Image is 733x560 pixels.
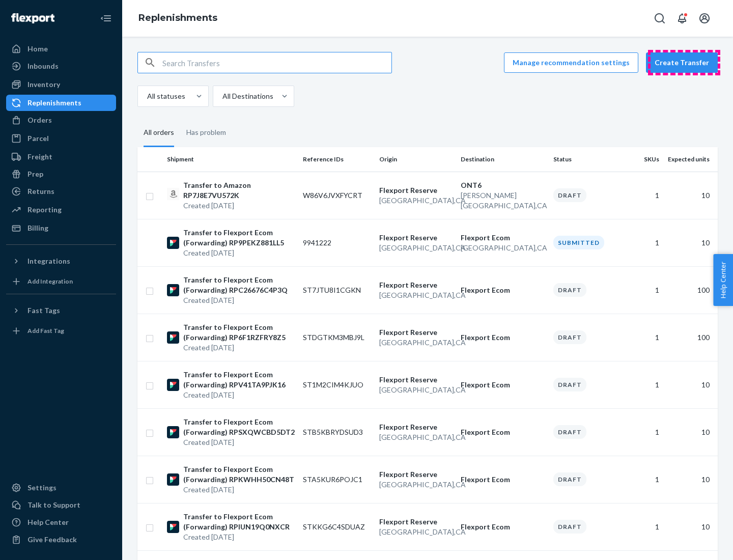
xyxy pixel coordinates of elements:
p: [PERSON_NAME][GEOGRAPHIC_DATA] , CA [461,190,545,211]
td: 100 [663,266,718,314]
td: 1 [625,266,663,314]
p: Created [DATE] [183,532,295,542]
p: [GEOGRAPHIC_DATA] , CA [379,527,453,537]
p: [GEOGRAPHIC_DATA] , CA [379,385,453,395]
div: Draft [553,330,586,344]
td: STA5KUR6POJC1 [299,456,375,503]
div: Draft [553,378,586,391]
button: Help Center [713,254,733,306]
a: Talk to Support [6,497,116,513]
p: [GEOGRAPHIC_DATA] , CA [379,243,453,253]
p: Flexport Reserve [379,375,453,385]
button: Open Search Box [650,8,670,29]
div: All Destinations [222,91,273,101]
td: 10 [663,456,718,503]
div: Billing [27,223,48,233]
th: SKUs [625,147,663,172]
p: [GEOGRAPHIC_DATA] , CA [379,480,453,490]
button: Manage recommendation settings [504,52,638,73]
td: 10 [663,172,718,219]
th: Reference IDs [299,147,375,172]
p: [GEOGRAPHIC_DATA] , CA [379,432,453,442]
p: Transfer to Flexport Ecom (Forwarding) RPIUN19Q0NXCR [183,512,295,532]
td: 1 [625,408,663,456]
a: Inbounds [6,58,116,74]
div: Submitted [553,236,604,249]
td: STB5KBRYDSUD3 [299,408,375,456]
button: Fast Tags [6,302,116,319]
button: Open notifications [672,8,692,29]
td: 10 [663,408,718,456]
a: Home [6,41,116,57]
div: All orders [144,119,174,147]
p: Created [DATE] [183,485,295,495]
td: ST1M2CIM4KJUO [299,361,375,408]
p: Flexport Reserve [379,422,453,432]
a: Billing [6,220,116,236]
p: Created [DATE] [183,390,295,400]
img: Flexport logo [11,13,54,23]
a: Settings [6,480,116,496]
p: [GEOGRAPHIC_DATA] , CA [379,195,453,206]
p: [GEOGRAPHIC_DATA] , CA [461,243,545,253]
th: Expected units [663,147,718,172]
div: Settings [27,483,57,493]
p: Created [DATE] [183,437,295,447]
div: Help Center [27,517,69,527]
p: Created [DATE] [183,295,295,305]
div: Integrations [27,256,70,266]
p: Transfer to Amazon RP7J8E7VU572K [183,180,295,201]
a: Prep [6,166,116,182]
div: All statuses [147,91,185,101]
td: 1 [625,456,663,503]
p: Flexport Ecom [461,474,545,485]
a: Parcel [6,130,116,147]
div: Inbounds [27,61,59,71]
p: Transfer to Flexport Ecom (Forwarding) RPC26676C4P3Q [183,275,295,295]
p: Flexport Ecom [461,332,545,343]
p: Created [DATE] [183,201,295,211]
div: Draft [553,188,586,202]
p: Created [DATE] [183,343,295,353]
a: Orders [6,112,116,128]
div: Orders [27,115,52,125]
p: Flexport Reserve [379,517,453,527]
p: Transfer to Flexport Ecom (Forwarding) RP6F1RZFRY8Z5 [183,322,295,343]
td: 10 [663,361,718,408]
a: Add Integration [6,273,116,290]
button: Close Navigation [96,8,116,29]
a: Returns [6,183,116,200]
th: Status [549,147,626,172]
div: Freight [27,152,52,162]
a: Add Fast Tag [6,323,116,339]
button: Integrations [6,253,116,269]
input: All Destinations [221,91,222,101]
td: 1 [625,172,663,219]
p: Flexport Ecom [461,522,545,532]
button: Create Transfer [646,52,718,73]
p: [GEOGRAPHIC_DATA] , CA [379,290,453,300]
button: Open account menu [694,8,715,29]
p: ONT6 [461,180,545,190]
div: Replenishments [27,98,81,108]
div: Draft [553,283,586,297]
div: Draft [553,520,586,534]
input: All statuses [146,91,147,101]
div: Reporting [27,205,62,215]
td: 100 [663,314,718,361]
div: Fast Tags [27,305,60,316]
div: Give Feedback [27,535,77,545]
p: Flexport Ecom [461,380,545,390]
p: Transfer to Flexport Ecom (Forwarding) RP9PEKZ881LL5 [183,228,295,248]
td: 1 [625,361,663,408]
button: Give Feedback [6,531,116,548]
td: 1 [625,503,663,550]
p: Flexport Ecom [461,233,545,243]
p: Flexport Reserve [379,327,453,338]
p: Flexport Reserve [379,280,453,290]
a: Inventory [6,76,116,93]
ol: breadcrumbs [130,4,225,33]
